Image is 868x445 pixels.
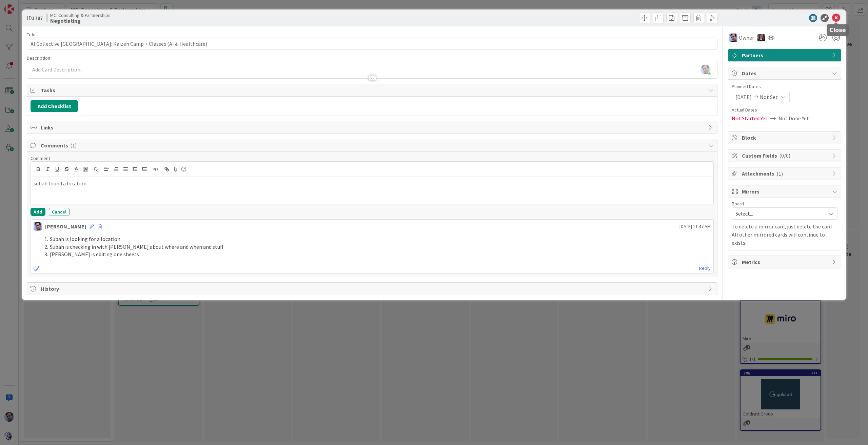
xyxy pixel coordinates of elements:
[41,285,705,293] span: History
[31,208,45,216] button: Add
[735,209,822,218] span: Select...
[779,152,790,159] span: ( 0/0 )
[50,13,111,18] span: MC: Consulting & Partnerships
[32,15,43,21] b: 1787
[27,32,36,38] label: Title
[34,222,42,230] img: JB
[27,14,43,22] span: ID
[27,38,717,50] input: type card name here...
[679,223,711,230] span: [DATE] 11:47 AM
[742,51,829,59] span: Partners
[742,258,829,266] span: Metrics
[732,106,837,114] span: Actual Dates
[41,86,705,94] span: Tasks
[742,134,829,142] span: Block
[699,264,711,272] a: Reply
[757,34,765,41] img: TD
[732,114,768,122] span: Not Started Yet
[742,69,829,77] span: Dates
[732,201,744,206] span: Board
[49,208,70,216] button: Cancel
[742,169,829,178] span: Attachments
[778,114,809,122] span: Not Done Yet
[742,151,829,160] span: Custom Fields
[732,222,837,247] p: To delete a mirror card, just delete the card. All other mirrored cards will continue to exists.
[729,34,737,42] img: JB
[732,83,837,90] span: Planned Dates
[70,142,77,149] span: ( 1 )
[31,100,78,112] button: Add Checklist
[27,55,50,61] span: Description
[42,250,711,258] li: [PERSON_NAME] is editing one sheets
[50,18,111,23] b: Negotiating
[34,187,711,195] p: .
[41,141,705,149] span: Comments
[735,93,752,101] span: [DATE]
[34,180,711,187] p: subah found a location
[760,93,778,101] span: Not Set
[45,222,86,230] div: [PERSON_NAME]
[742,187,829,196] span: Mirrors
[739,34,754,42] span: Owner
[42,243,711,251] li: Subah is checking in with [PERSON_NAME] about where and when and stuff
[31,155,50,161] span: Comment
[41,123,705,132] span: Links
[42,235,711,243] li: Subah is looking for a location
[776,170,783,177] span: ( 1 )
[829,27,846,33] h5: Close
[701,65,710,74] img: 1h7l4qjWAP1Fo8liPYTG9Z7tLcljo6KC.jpg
